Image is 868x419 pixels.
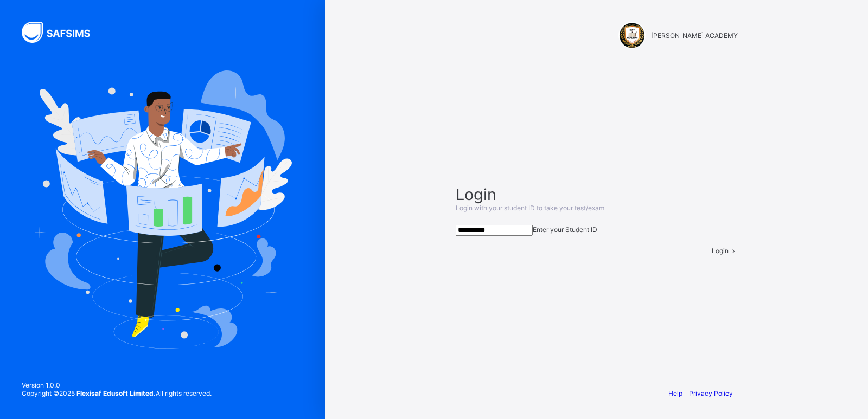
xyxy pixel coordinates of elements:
[456,185,738,204] span: Login
[22,22,103,43] img: SAFSIMS Logo
[456,204,604,212] span: Login with your student ID to take your test/exam
[22,389,212,397] span: Copyright © 2025 All rights reserved.
[651,31,738,40] span: [PERSON_NAME] ACADEMY
[76,389,156,397] strong: Flexisaf Edusoft Limited.
[712,247,729,255] span: Login
[668,389,682,397] a: Help
[34,70,292,348] img: Hero Image
[22,381,212,389] span: Version 1.0.0
[533,225,597,234] span: Enter your Student ID
[689,389,733,397] a: Privacy Policy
